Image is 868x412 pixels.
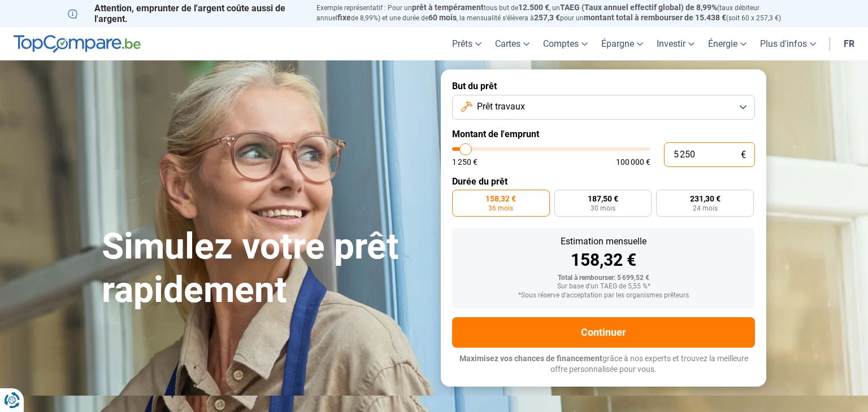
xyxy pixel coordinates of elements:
a: Énergie [701,27,753,60]
span: montant total à rembourser de 15.438 € [584,13,726,22]
h1: Simulez votre prêt rapidement [102,225,427,312]
span: Maximisez vos chances de financement [459,354,602,363]
a: Comptes [536,27,594,60]
a: Investir [650,27,701,60]
span: 100 000 € [616,158,650,166]
button: Continuer [452,317,755,348]
span: 158,32 € [485,195,516,203]
p: grâce à nos experts et trouvez la meilleure offre personnalisée pour vous. [452,353,755,375]
span: 12.500 € [518,3,549,12]
label: Durée du prêt [452,176,755,187]
span: 1 250 € [452,158,478,166]
a: Prêts [445,27,488,60]
label: But du prêt [452,81,755,91]
span: 36 mois [488,205,513,212]
span: 231,30 € [690,195,721,203]
span: 30 mois [591,205,615,212]
span: 60 mois [428,13,457,22]
span: 187,50 € [588,195,618,203]
div: Estimation mensuelle [461,237,746,246]
div: *Sous réserve d'acceptation par les organismes prêteurs [461,292,746,300]
a: Plus d'infos [753,27,823,60]
img: TopCompare [14,35,141,53]
span: 257,3 € [534,13,560,22]
span: TAEG (Taux annuel effectif global) de 8,99% [560,3,717,12]
div: Sur base d'un TAEG de 5,55 %* [461,283,746,291]
p: Exemple représentatif : Pour un tous but de , un (taux débiteur annuel de 8,99%) et une durée de ... [316,3,800,23]
a: Cartes [488,27,536,60]
span: Prêt travaux [477,100,525,113]
a: Épargne [594,27,650,60]
div: Total à rembourser: 5 699,52 € [461,274,746,282]
button: Prêt travaux [452,95,755,120]
div: 158,32 € [461,252,746,269]
p: Attention, emprunter de l'argent coûte aussi de l'argent. [68,3,303,24]
label: Montant de l'emprunt [452,129,755,139]
span: 24 mois [693,205,718,212]
span: fixe [337,13,351,22]
span: prêt à tempérament [412,3,484,12]
span: € [741,150,746,160]
a: fr [837,27,861,60]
